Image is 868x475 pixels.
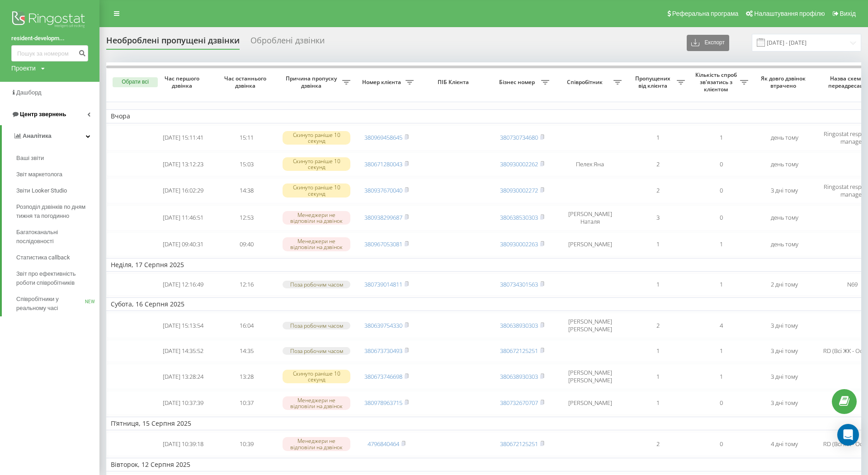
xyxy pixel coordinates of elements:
[215,125,278,150] td: 15:11
[672,10,739,17] span: Реферальна програма
[364,280,402,288] a: 380739014811
[250,36,325,50] div: Оброблені дзвінки
[753,232,816,256] td: день тому
[626,273,689,296] td: 1
[754,10,825,17] span: Налаштування профілю
[16,253,70,262] span: Статистика callback
[554,391,626,415] td: [PERSON_NAME]
[626,232,689,256] td: 1
[151,178,215,203] td: [DATE] 16:02:29
[689,273,753,296] td: 1
[753,340,816,362] td: 3 дні тому
[16,266,99,291] a: Звіт про ефективність роботи співробітників
[364,133,402,141] a: 380969458645
[631,75,677,89] span: Пропущених від клієнта
[626,178,689,203] td: 2
[689,340,753,362] td: 1
[16,224,99,249] a: Багатоканальні послідовності
[500,347,538,355] a: 380672125251
[283,437,350,451] div: Менеджери не відповіли на дзвінок
[500,133,538,141] a: 380730734680
[151,232,215,256] td: [DATE] 09:40:31
[364,399,402,407] a: 380978963715
[11,64,36,73] div: Проекти
[23,132,52,139] span: Аналiтика
[215,232,278,256] td: 09:40
[760,75,809,89] span: Як довго дзвінок втрачено
[753,313,816,338] td: 3 дні тому
[500,240,538,248] a: 380930002263
[689,125,753,150] td: 1
[753,205,816,230] td: день тому
[106,36,240,50] div: Необроблені пропущені дзвінки
[215,340,278,362] td: 14:35
[151,364,215,389] td: [DATE] 13:28:24
[626,205,689,230] td: 3
[16,291,99,316] a: Співробітники у реальному часіNEW
[626,152,689,176] td: 2
[11,34,88,43] a: resident-developm...
[368,440,399,448] a: 4796840464
[626,391,689,415] td: 1
[151,432,215,456] td: [DATE] 10:39:18
[283,157,350,171] div: Скинуто раніше 10 секунд
[364,186,402,194] a: 380937670040
[283,347,350,355] div: Поза робочим часом
[151,340,215,362] td: [DATE] 14:35:52
[359,79,406,86] span: Номер клієнта
[215,391,278,415] td: 10:37
[151,205,215,230] td: [DATE] 11:46:51
[500,213,538,221] a: 380638530303
[554,232,626,256] td: [PERSON_NAME]
[364,372,402,381] a: 380673746698
[837,424,859,446] div: Open Intercom Messenger
[500,440,538,448] a: 380672125251
[626,125,689,150] td: 1
[2,125,99,147] a: Аналiтика
[689,313,753,338] td: 4
[113,77,158,87] button: Обрати всі
[283,75,342,89] span: Причина пропуску дзвінка
[20,111,66,118] span: Центр звернень
[500,321,538,329] a: 380638930303
[554,152,626,176] td: Пелех Яна
[626,313,689,338] td: 2
[554,364,626,389] td: [PERSON_NAME] [PERSON_NAME]
[753,432,816,456] td: 4 дні тому
[222,75,271,89] span: Час останнього дзвінка
[626,364,689,389] td: 1
[283,396,350,410] div: Менеджери не відповіли на дзвінок
[689,152,753,176] td: 0
[11,9,88,32] img: Ringostat logo
[694,71,740,93] span: Кількість спроб зв'язатись з клієнтом
[558,79,613,86] span: Співробітник
[215,313,278,338] td: 16:04
[16,199,99,224] a: Розподіл дзвінків по дням тижня та погодинно
[753,152,816,176] td: день тому
[16,269,95,287] span: Звіт про ефективність роботи співробітників
[151,313,215,338] td: [DATE] 15:13:54
[283,237,350,251] div: Менеджери не відповіли на дзвінок
[151,391,215,415] td: [DATE] 10:37:39
[753,364,816,389] td: 3 дні тому
[151,273,215,296] td: [DATE] 12:16:49
[159,75,208,89] span: Час першого дзвінка
[500,399,538,407] a: 380732670707
[11,45,88,61] input: Пошук за номером
[626,340,689,362] td: 1
[687,35,729,51] button: Експорт
[16,170,62,179] span: Звіт маркетолога
[283,281,350,288] div: Поза робочим часом
[283,322,350,329] div: Поза робочим часом
[215,152,278,176] td: 15:03
[16,154,44,163] span: Ваші звіти
[364,321,402,329] a: 380639754330
[16,89,42,96] span: Дашборд
[16,166,99,183] a: Звіт маркетолога
[689,178,753,203] td: 0
[426,79,483,86] span: ПІБ Клієнта
[215,178,278,203] td: 14:38
[215,432,278,456] td: 10:39
[151,152,215,176] td: [DATE] 13:12:23
[16,186,67,195] span: Звіти Looker Studio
